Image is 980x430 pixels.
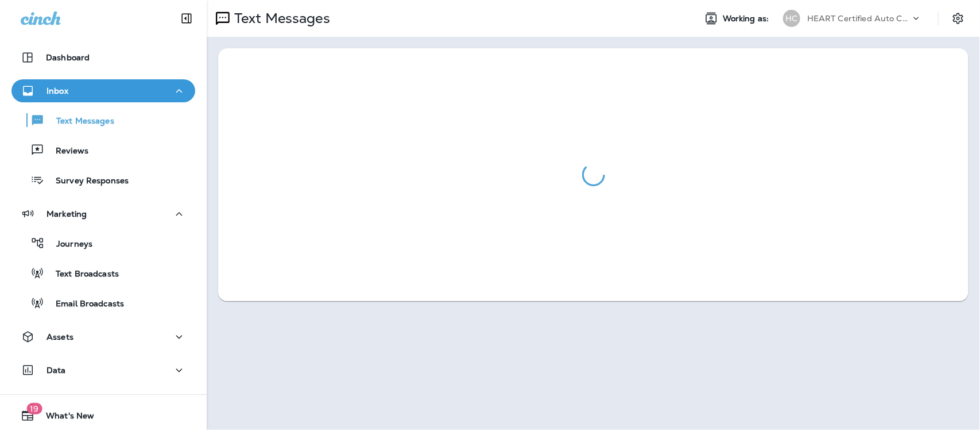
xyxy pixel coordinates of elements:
[45,239,92,250] p: Journeys
[11,325,195,348] button: Assets
[46,53,90,62] p: Dashboard
[47,366,66,375] p: Data
[230,10,330,27] p: Text Messages
[11,404,195,427] button: 19What's New
[723,14,772,24] span: Working as:
[11,79,195,102] button: Inbox
[783,10,800,27] div: HC
[44,146,88,157] p: Reviews
[11,231,195,255] button: Journeys
[44,299,124,310] p: Email Broadcasts
[807,14,911,23] p: HEART Certified Auto Care
[44,176,129,187] p: Survey Responses
[47,209,87,218] p: Marketing
[948,8,969,29] button: Settings
[11,291,195,315] button: Email Broadcasts
[11,46,195,69] button: Dashboard
[11,168,195,192] button: Survey Responses
[47,86,68,95] p: Inbox
[45,116,114,127] p: Text Messages
[11,108,195,132] button: Text Messages
[171,7,203,30] button: Collapse Sidebar
[44,269,119,280] p: Text Broadcasts
[47,332,73,341] p: Assets
[11,359,195,382] button: Data
[11,138,195,162] button: Reviews
[26,403,42,414] span: 19
[11,202,195,225] button: Marketing
[11,261,195,285] button: Text Broadcasts
[34,411,94,425] span: What's New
